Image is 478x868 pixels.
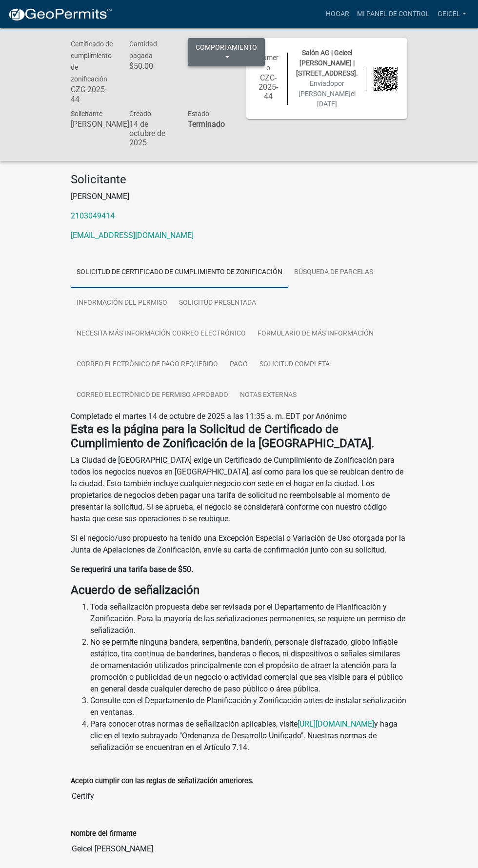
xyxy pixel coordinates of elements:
font: CZC-2025-44 [71,85,107,103]
font: Completado el martes 14 de octubre de 2025 a las 11:35 a. m. EDT por Anónimo [71,412,347,421]
font: Solicitante [71,110,102,118]
button: Comportamiento [188,38,265,66]
font: No se permite ninguna bandera, serpentina, banderín, personaje disfrazado, globo inflable estátic... [90,637,403,693]
font: Acuerdo de señalización [71,583,199,597]
font: Mi panel de control [357,10,430,18]
font: Para conocer otras normas de señalización aplicables, visite [90,719,298,729]
font: Solicitud completa [259,360,330,368]
font: Hogar [326,10,349,18]
a: 2103049414 [71,211,115,220]
font: Correo electrónico de pago requerido [77,360,218,368]
font: Creado [129,110,151,118]
font: [PERSON_NAME] [71,119,129,129]
font: Estado [188,110,209,118]
font: Geicel [438,10,460,18]
img: Código QR [374,67,398,91]
a: Mi panel de control [353,5,434,23]
font: Toda señalización propuesta debe ser revisada por el Departamento de Planificación y Zonificación... [90,602,405,635]
font: Solicitud de Certificado de Cumplimiento de Zonificación [77,268,282,276]
font: y haga clic en el texto subrayado "Ordenanza de Desarrollo Unificado". Nuestras normas de señaliz... [90,719,398,752]
font: Solicitud presentada [179,298,256,306]
font: Comportamiento [196,43,257,51]
a: [EMAIL_ADDRESS][DOMAIN_NAME] [71,231,194,240]
a: Geicel [434,5,470,23]
font: Se requerirá una tarifa base de $50. [71,565,193,574]
font: Búsqueda de parcelas [294,268,373,276]
font: Salón AG | Geicel [PERSON_NAME] | [STREET_ADDRESS]. [296,49,358,77]
font: Información del permiso [77,298,167,306]
a: Hogar [322,5,353,23]
font: Pago [230,360,248,368]
font: Enviado [310,79,334,87]
font: Nombre del firmante [71,829,137,838]
font: Formulario de más información [258,329,374,337]
font: Consulte con el Departamento de Planificación y Zonificación antes de instalar señalización en ve... [90,696,406,717]
a: [URL][DOMAIN_NAME] [298,719,374,729]
font: La Ciudad de [GEOGRAPHIC_DATA] exige un Certificado de Cumplimiento de Zonificación para todos lo... [71,455,403,523]
font: Cantidad pagada [129,40,157,59]
font: Certificado de cumplimiento de zonificación [71,40,113,83]
font: Necesita más información Correo electrónico [77,329,246,337]
font: [PERSON_NAME] [71,192,129,201]
font: Terminado [188,119,225,129]
font: Correo electrónico de permiso aprobado [77,391,228,398]
font: Notas externas [240,391,297,398]
font: Solicitante [71,173,126,186]
font: Número [258,54,279,72]
font: Si el negocio/uso propuesto ha tenido una Excepción Especial o Variación de Uso otorgada por la J... [71,533,405,554]
font: CZC-2025-44 [259,73,278,101]
font: $50.00 [129,61,153,71]
font: 14 de octubre de 2025 [129,119,165,147]
font: Esta es la página para la Solicitud de Certificado de Cumplimiento de Zonificación de la [GEOGRAP... [71,422,374,450]
font: Acepto cumplir con las reglas de señalización anteriores. [71,777,254,785]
